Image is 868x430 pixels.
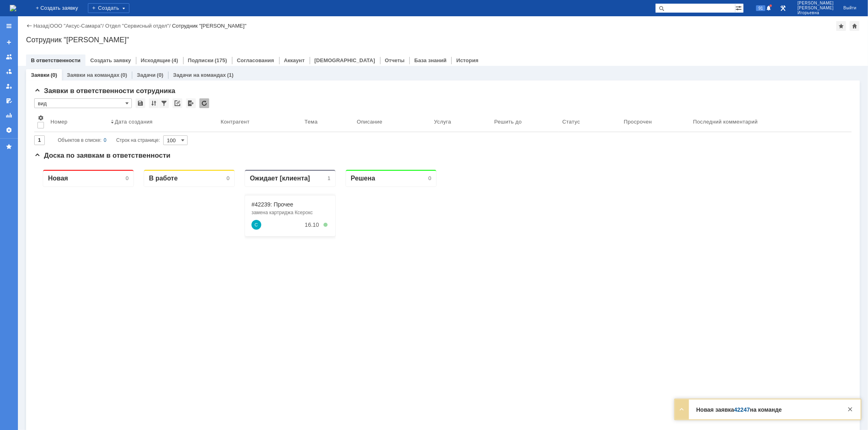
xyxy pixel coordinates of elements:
a: Заявки в моей ответственности [2,65,15,78]
a: Мои согласования [2,94,15,107]
div: 0 [192,12,195,18]
div: Новая [14,11,34,19]
div: Решена [317,11,341,19]
div: | [48,22,50,28]
div: Решить до [494,119,522,125]
div: Дата создания [115,119,153,125]
div: (1) [227,72,234,78]
a: Заявки на командах [67,72,119,78]
a: Аккаунт [284,57,305,63]
div: #42239: Прочее [217,38,295,45]
span: 91 [756,5,765,11]
strong: Новая заявка на команде [696,406,782,413]
a: База знаний [414,57,446,63]
a: Задачи [137,72,155,78]
div: Сотрудник "[PERSON_NAME]" [26,36,860,44]
div: Услуга [434,119,451,125]
a: Мои заявки [2,80,15,93]
a: Создать заявку [2,36,15,49]
div: Развернуть [677,404,687,414]
div: Тема [304,119,317,125]
div: 0 [394,12,397,18]
th: Тема [301,111,353,132]
a: Отчеты [385,57,405,63]
a: В ответственности [31,57,81,63]
img: logo [10,5,16,11]
a: Согласования [237,57,274,63]
div: Экспорт списка [186,98,196,108]
div: Ожидает [клиента] [216,11,276,19]
span: Расширенный поиск [735,4,743,11]
span: Игорьевна [798,11,834,15]
a: Задачи на командах [173,72,226,78]
div: Статус [562,119,580,125]
th: Номер [47,111,107,132]
th: Контрагент [217,111,301,132]
a: [DEMOGRAPHIC_DATA] [315,57,375,63]
span: Настройки [37,115,44,121]
a: Заявки на командах [2,50,15,63]
a: #42239: Прочее [217,38,259,45]
span: Объектов в списке: [58,137,101,143]
div: 0 [92,12,94,18]
div: 5. Менее 100% [289,60,293,64]
i: Строк на странице: [58,135,160,145]
div: Контрагент [221,119,249,125]
div: Добавить в избранное [836,21,846,31]
div: Сотрудник "[PERSON_NAME]" [172,23,247,29]
div: Обновлять список [199,98,209,108]
div: (4) [172,57,178,63]
div: (0) [157,72,163,78]
a: История [456,57,478,63]
div: (0) [50,72,57,78]
a: Назад [33,23,48,29]
a: Исходящие [141,57,171,63]
div: Номер [50,119,68,125]
div: Закрыть [845,404,855,414]
div: / [105,23,172,29]
a: Отчеты [2,109,15,122]
a: Отдел "Сервисный отдел" [105,23,169,29]
div: В работе [115,11,144,19]
div: Описание [357,119,383,125]
div: 16.10.2025 [271,59,285,65]
a: Перейти в интерфейс администратора [778,3,788,13]
div: (175) [215,57,227,63]
div: Сделать домашней страницей [850,21,859,31]
div: Сохранить вид [136,98,145,108]
div: Просрочен [624,119,652,125]
a: Настройки [2,124,15,137]
div: Создать [88,3,129,13]
a: Создать заявку [90,57,131,63]
a: Перейти на домашнюю страницу [10,5,16,11]
span: [PERSON_NAME] [798,6,834,11]
a: ООО "Аксус-Самара" [50,23,103,29]
th: Услуга [431,111,491,132]
th: Дата создания [107,111,217,132]
div: Фильтрация... [159,98,169,108]
div: Скопировать ссылку на список [173,98,182,108]
span: [PERSON_NAME] [798,1,834,6]
div: 1 [293,12,296,18]
div: замена картриджа Ксерокс [217,47,295,52]
div: Последний комментарий [693,119,758,125]
div: / [50,23,105,29]
a: Заявки [31,72,49,78]
a: Подписки [188,57,214,63]
div: 0 [104,135,107,145]
a: Служебный [217,57,227,67]
a: 42247 [734,406,750,413]
span: Заявки в ответственности сотрудника [34,87,175,95]
span: Доска по заявкам в ответственности [34,152,171,159]
div: Сортировка... [149,98,159,108]
th: Статус [559,111,621,132]
div: (0) [120,72,127,78]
